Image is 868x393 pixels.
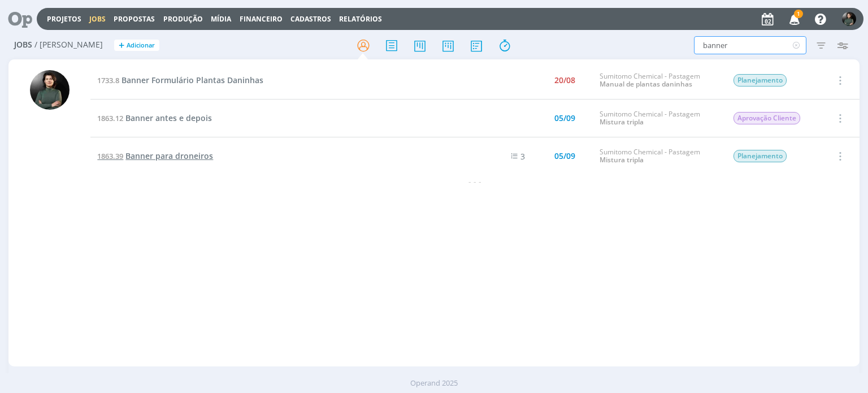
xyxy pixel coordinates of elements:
a: Jobs [89,14,106,24]
span: Adicionar [127,42,155,49]
span: Planejamento [734,74,787,87]
span: Aprovação Cliente [734,112,800,124]
div: Sumitomo Chemical - Pastagem [600,148,716,165]
button: Mídia [207,15,235,24]
div: 05/09 [554,114,575,122]
span: + [119,40,124,51]
a: Mistura tripla [600,117,644,127]
a: Relatórios [339,14,382,24]
span: 1863.12 [97,113,123,123]
button: Financeiro [236,15,286,24]
span: Banner Formulário Plantas Daninhas [121,75,263,85]
span: Banner antes e depois [125,113,212,123]
span: Propostas [114,14,155,24]
div: Sumitomo Chemical - Pastagem [600,110,716,127]
img: M [842,12,856,26]
span: Planejamento [734,150,787,162]
a: Mídia [211,14,231,24]
button: Cadastros [287,15,335,24]
a: 1733.8Banner Formulário Plantas Daninhas [97,75,263,85]
button: Projetos [44,15,85,24]
button: Relatórios [336,15,385,24]
span: Banner para droneiros [125,150,213,161]
div: Sumitomo Chemical - Pastagem [600,72,716,89]
a: Projetos [47,14,81,24]
span: Jobs [14,40,32,50]
span: 1 [794,10,803,18]
img: M [30,70,70,110]
button: M [841,9,857,29]
button: 1 [782,9,805,29]
a: Mistura tripla [600,155,644,165]
a: Manual de plantas daninhas [600,79,692,89]
a: Produção [163,14,203,24]
span: 1733.8 [97,75,119,85]
button: Produção [160,15,206,24]
span: Cadastros [290,14,331,24]
a: 1863.12Banner antes e depois [97,113,212,123]
span: / [PERSON_NAME] [34,40,103,50]
span: 3 [520,151,525,162]
div: 05/09 [554,152,575,160]
div: 20/08 [554,76,575,84]
div: - - - [90,175,859,187]
a: 1863.39Banner para droneiros [97,150,213,161]
button: Jobs [86,15,109,24]
span: 1863.39 [97,151,123,161]
button: +Adicionar [114,40,159,51]
input: Busca [694,36,806,54]
button: Propostas [110,15,158,24]
a: Financeiro [240,14,283,24]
